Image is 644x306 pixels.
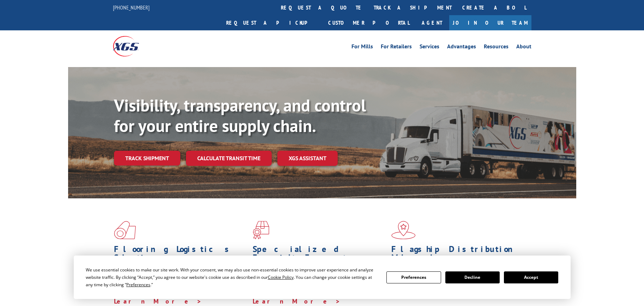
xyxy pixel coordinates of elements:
div: Cookie Consent Prompt [74,256,571,299]
a: Advantages [447,44,476,52]
a: For Retailers [381,44,412,52]
h1: Flooring Logistics Solutions [114,245,247,265]
h1: Specialized Freight Experts [253,245,386,265]
a: Customer Portal [323,15,415,30]
span: Cookie Policy [268,274,294,280]
a: Agent [415,15,449,30]
b: Visibility, transparency, and control for your entire supply chain. [114,94,366,137]
a: About [516,44,531,52]
a: Learn More > [114,297,202,305]
img: xgs-icon-total-supply-chain-intelligence-red [114,221,136,239]
button: Accept [504,271,558,283]
img: xgs-icon-focused-on-flooring-red [253,221,269,239]
a: For Mills [351,44,373,52]
a: [PHONE_NUMBER] [113,4,150,11]
a: Services [420,44,439,52]
div: We use essential cookies to make our site work. With your consent, we may also use non-essential ... [86,266,378,288]
span: Preferences [126,282,150,288]
img: xgs-icon-flagship-distribution-model-red [391,221,416,239]
a: Learn More > [253,297,341,305]
a: Track shipment [114,151,180,166]
button: Decline [445,271,500,283]
a: XGS ASSISTANT [277,151,338,166]
a: Resources [484,44,508,52]
a: Join Our Team [449,15,531,30]
a: Request a pickup [221,15,323,30]
button: Preferences [386,271,441,283]
h1: Flagship Distribution Model [391,245,525,265]
a: Calculate transit time [186,151,272,166]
